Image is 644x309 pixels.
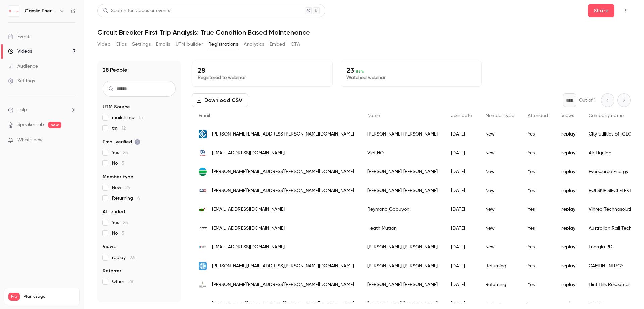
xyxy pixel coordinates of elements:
[97,28,631,36] h1: Circuit Breaker First Trip Analysis: True Condition Based Maintenance
[112,254,135,261] span: replay
[521,125,555,144] div: Yes
[199,243,207,251] img: energiapd.com
[128,279,133,284] span: 28
[361,200,444,219] div: Reymond Gaduyon
[620,5,631,16] button: Top Bar Actions
[212,187,354,194] span: [PERSON_NAME][EMAIL_ADDRESS][PERSON_NAME][DOMAIN_NAME]
[444,275,479,294] div: [DATE]
[103,208,125,215] span: Attended
[8,293,20,301] span: Pro
[521,275,555,294] div: Yes
[479,275,521,294] div: Returning
[132,39,151,50] button: Settings
[156,39,170,50] button: Emails
[125,185,130,190] span: 24
[17,137,43,144] span: What's new
[103,7,170,14] div: Search for videos or events
[212,281,354,288] span: [PERSON_NAME][EMAIL_ADDRESS][PERSON_NAME][DOMAIN_NAME]
[8,33,31,40] div: Events
[521,200,555,219] div: Yes
[361,181,444,200] div: [PERSON_NAME] [PERSON_NAME]
[444,181,479,200] div: [DATE]
[8,63,38,70] div: Audience
[444,162,479,181] div: [DATE]
[555,162,582,181] div: replay
[122,126,126,131] span: 12
[479,200,521,219] div: New
[199,281,207,289] img: fhr.com
[24,294,75,299] span: Plan usage
[192,93,248,107] button: Download CSV
[112,149,128,156] span: Yes
[479,162,521,181] div: New
[198,66,327,74] p: 28
[112,195,140,202] span: Returning
[444,200,479,219] div: [DATE]
[112,230,124,237] span: No
[199,262,207,270] img: camlinenergy.com
[444,144,479,162] div: [DATE]
[444,219,479,238] div: [DATE]
[367,113,380,118] span: Name
[97,39,110,50] button: Video
[521,144,555,162] div: Yes
[555,144,582,162] div: replay
[112,125,126,132] span: tm
[112,160,124,167] span: No
[123,220,128,225] span: 23
[451,113,472,118] span: Join date
[444,257,479,275] div: [DATE]
[17,121,44,128] a: SpeakerHub
[103,139,140,145] span: Email verified
[361,125,444,144] div: [PERSON_NAME] [PERSON_NAME]
[555,219,582,238] div: replay
[356,69,364,74] span: 82 %
[361,144,444,162] div: Viet HO
[199,113,210,118] span: Email
[479,219,521,238] div: New
[479,238,521,257] div: New
[8,78,35,84] div: Settings
[555,125,582,144] div: replay
[521,219,555,238] div: Yes
[112,114,143,121] span: mailchimp
[208,39,238,50] button: Registrations
[521,238,555,257] div: Yes
[199,187,207,195] img: pse.pl
[103,173,133,180] span: Member type
[103,104,130,110] span: UTM Source
[122,231,124,236] span: 5
[485,113,514,118] span: Member type
[199,130,207,138] img: cityutilities.net
[122,161,124,166] span: 5
[103,243,116,250] span: Views
[361,275,444,294] div: [PERSON_NAME] [PERSON_NAME]
[112,219,128,226] span: Yes
[8,106,76,113] li: help-dropdown-opener
[116,39,127,50] button: Clips
[555,200,582,219] div: replay
[555,275,582,294] div: replay
[212,225,285,232] span: [EMAIL_ADDRESS][DOMAIN_NAME]
[112,278,133,285] span: Other
[244,39,264,50] button: Analytics
[212,206,285,213] span: [EMAIL_ADDRESS][DOMAIN_NAME]
[479,181,521,200] div: New
[212,131,354,138] span: [PERSON_NAME][EMAIL_ADDRESS][PERSON_NAME][DOMAIN_NAME]
[68,137,76,143] iframe: Noticeable Trigger
[112,184,130,191] span: New
[444,125,479,144] div: [DATE]
[561,113,574,118] span: Views
[361,162,444,181] div: [PERSON_NAME] [PERSON_NAME]
[25,8,56,14] h6: Camlin Energy
[555,238,582,257] div: replay
[346,74,476,81] p: Watched webinar
[521,162,555,181] div: Yes
[479,125,521,144] div: New
[198,74,327,81] p: Registered to webinar
[361,238,444,257] div: [PERSON_NAME] [PERSON_NAME]
[103,66,127,74] h1: 28 People
[528,113,548,118] span: Attended
[579,97,596,104] p: Out of 1
[588,4,614,17] button: Share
